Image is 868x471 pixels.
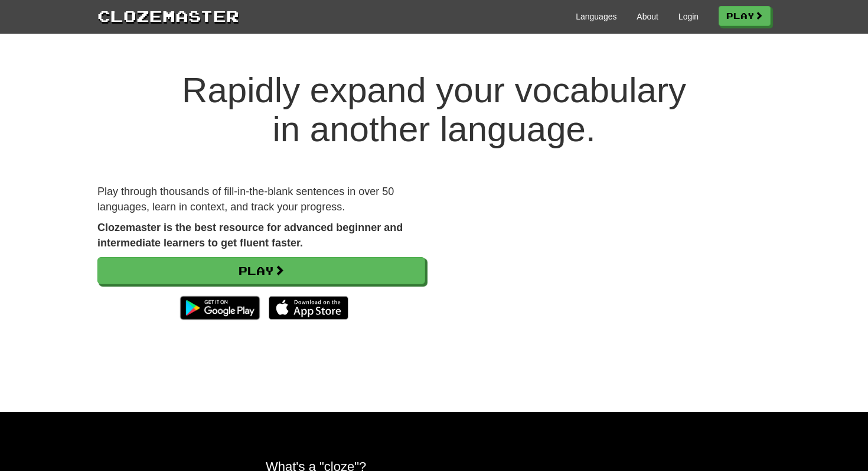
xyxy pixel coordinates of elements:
[97,222,403,249] strong: Clozemaster is the best resource for advanced beginner and intermediate learners to get fluent fa...
[678,11,699,22] a: Login
[269,296,348,320] img: Download_on_the_App_Store_Badge_US-UK_135x40-25178aeef6eb6b83b96f5f2d004eda3bffbb37122de64afbaef7...
[174,290,266,326] img: Get it on Google Play
[97,5,239,27] a: Clozemaster
[637,11,658,22] a: About
[576,11,616,22] a: Languages
[97,184,425,215] p: Play through thousands of fill-in-the-blank sentences in over 50 languages, learn in context, and...
[719,6,771,26] a: Play
[97,257,425,284] a: Play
